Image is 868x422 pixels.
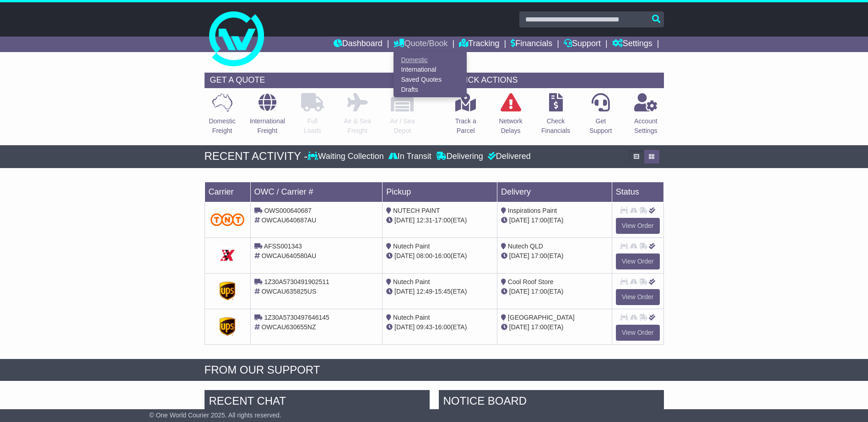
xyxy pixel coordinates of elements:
a: Track aParcel [455,93,477,141]
span: [DATE] [509,323,529,331]
p: Domestic Freight [209,116,235,136]
span: [DATE] [394,252,415,259]
span: 17:00 [531,252,547,259]
a: Tracking [459,37,499,52]
a: Dashboard [334,37,383,52]
img: TNT_Domestic.png [210,213,245,226]
p: Air / Sea Depot [390,116,415,136]
span: 16:00 [435,252,451,259]
div: In Transit [386,152,434,162]
span: © One World Courier 2025. All rights reserved. [149,411,281,419]
p: Full Loads [301,116,324,136]
img: GetCarrierServiceDarkLogo [220,282,235,300]
p: Check Financials [541,116,570,136]
p: Track a Parcel [455,116,476,136]
div: RECENT CHAT [205,390,430,415]
div: Delivering [434,152,485,162]
span: Nutech Paint [393,278,430,285]
span: 15:45 [435,288,451,295]
a: CheckFinancials [541,93,571,141]
span: 17:00 [435,216,451,224]
div: Delivered [485,152,531,162]
span: NUTECH PAINT [393,207,440,214]
a: International [394,65,466,75]
a: Financials [511,37,552,52]
a: Saved Quotes [394,75,466,85]
div: NOTICE BOARD [439,390,664,415]
span: [DATE] [394,323,415,331]
td: Pickup [383,182,497,202]
td: OWC / Carrier # [250,182,383,202]
span: 09:43 [416,323,432,331]
p: International Freight [250,116,285,136]
a: Drafts [394,84,466,95]
span: 12:31 [416,216,432,224]
div: - (ETA) [386,216,493,225]
td: Delivery [497,182,612,202]
a: NetworkDelays [498,93,523,141]
span: OWS000640687 [264,207,312,214]
div: - (ETA) [386,287,493,296]
span: OWCAU630655NZ [261,323,316,331]
span: [DATE] [509,216,529,224]
span: AFSS001343 [264,243,302,250]
div: (ETA) [501,251,608,261]
a: AccountSettings [634,93,658,141]
span: Nutech QLD [508,243,543,250]
span: Nutech Paint [393,243,430,250]
span: 17:00 [531,323,547,331]
span: [DATE] [509,252,529,259]
a: InternationalFreight [249,93,286,141]
a: Support [564,37,601,52]
span: Inspirations Paint [508,207,557,214]
div: FROM OUR SUPPORT [205,364,664,377]
p: Get Support [589,116,612,136]
span: OWCAU640687AU [261,216,316,224]
a: View Order [616,325,660,341]
div: GET A QUOTE [205,73,421,88]
span: 17:00 [531,288,547,295]
div: QUICK ACTIONS [448,73,664,88]
a: Settings [612,37,652,52]
div: Quote/Book [394,52,467,97]
span: [DATE] [394,288,415,295]
span: [DATE] [509,288,529,295]
a: Domestic [394,55,466,65]
div: (ETA) [501,322,608,332]
img: GetCarrierServiceDarkLogo [220,317,235,336]
div: (ETA) [501,287,608,296]
a: DomesticFreight [208,93,236,141]
p: Account Settings [634,116,658,136]
span: OWCAU640580AU [261,252,316,259]
p: Network Delays [499,116,522,136]
span: 12:49 [416,288,432,295]
a: Quote/Book [394,37,447,52]
span: [GEOGRAPHIC_DATA] [508,314,575,321]
span: 1Z30A5730497646145 [264,314,329,321]
div: - (ETA) [386,251,493,261]
span: 1Z30A5730491902511 [264,278,329,285]
span: 08:00 [416,252,432,259]
img: GetCarrierServiceDarkLogo [218,246,237,264]
div: Waiting Collection [307,152,386,162]
div: - (ETA) [386,322,493,332]
span: Nutech Paint [393,314,430,321]
td: Status [612,182,663,202]
span: 16:00 [435,323,451,331]
a: View Order [616,218,660,234]
a: GetSupport [589,93,612,141]
a: View Order [616,289,660,305]
span: [DATE] [394,216,415,224]
p: Air & Sea Freight [344,116,371,136]
a: View Order [616,253,660,269]
div: (ETA) [501,216,608,225]
span: OWCAU635825US [261,288,316,295]
div: RECENT ACTIVITY - [205,150,308,163]
td: Carrier [205,182,250,202]
span: Cool Roof Store [508,278,554,285]
span: 17:00 [531,216,547,224]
